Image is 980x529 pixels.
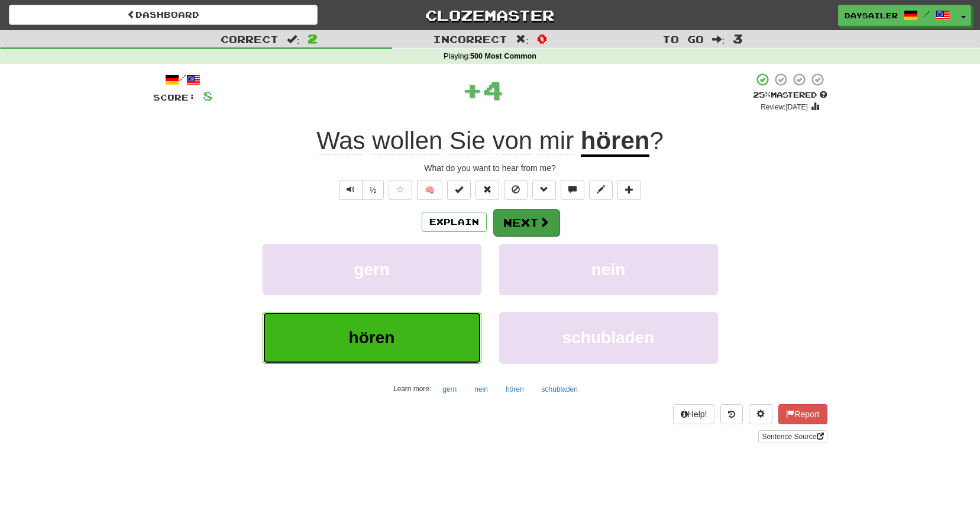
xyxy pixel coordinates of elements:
button: Add to collection (alt+a) [617,180,641,200]
span: 4 [483,75,503,105]
button: Edit sentence (alt+d) [589,180,613,200]
a: Clozemaster [335,5,644,25]
div: / [153,72,213,87]
button: ½ [362,180,384,200]
span: Correct [221,33,279,45]
span: ? [649,127,663,154]
span: hören [349,328,395,347]
span: Score: [153,92,196,102]
span: + [462,72,483,108]
small: Review: [DATE] [761,103,808,111]
button: Round history (alt+y) [720,404,743,424]
span: Was [316,127,365,155]
u: hören [581,127,650,157]
button: schubladen [499,312,718,363]
span: mir [539,127,574,155]
button: 🧠 [417,180,442,200]
span: von [492,127,532,155]
span: / [924,9,930,18]
span: 2 [308,31,318,46]
div: What do you want to hear from me? [153,162,827,174]
span: 25 % [753,90,771,99]
a: Daysailer / [838,5,956,26]
button: Play sentence audio (ctl+space) [339,180,363,200]
div: Text-to-speech controls [337,180,384,200]
button: nein [499,244,718,295]
span: wollen [372,127,442,155]
span: schubladen [562,328,655,347]
span: nein [591,260,626,279]
button: Explain [422,212,487,232]
span: gern [354,260,390,279]
button: Help! [673,404,715,424]
button: Reset to 0% Mastered (alt+r) [476,180,499,200]
button: nein [468,380,494,398]
span: : [712,34,725,44]
span: Incorrect [433,33,507,45]
button: Discuss sentence (alt+u) [561,180,584,200]
button: Ignore sentence (alt+i) [504,180,528,200]
button: gern [436,380,463,398]
span: Sie [449,127,486,155]
span: To go [662,33,704,45]
a: Dashboard [9,5,318,25]
button: Favorite sentence (alt+f) [389,180,412,200]
span: 3 [733,31,743,46]
small: Learn more: [393,385,431,393]
button: Report [778,404,827,424]
button: schubladen [535,380,584,398]
strong: 500 Most Common [470,52,536,60]
button: gern [263,244,481,295]
button: Grammar (alt+g) [532,180,556,200]
span: Daysailer [845,10,898,21]
a: Sentence Source [758,430,827,443]
span: : [516,34,529,44]
span: 0 [537,31,547,46]
button: hören [499,380,531,398]
span: : [287,34,300,44]
button: Next [493,209,559,236]
button: hören [263,312,481,363]
button: Set this sentence to 100% Mastered (alt+m) [447,180,471,200]
span: 8 [203,88,213,103]
div: Mastered [753,90,827,101]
